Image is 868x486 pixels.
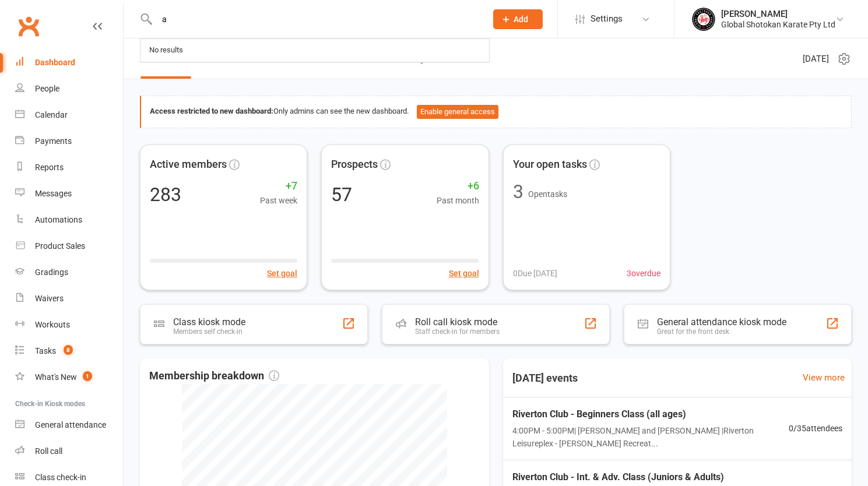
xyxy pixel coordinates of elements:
a: Automations [15,207,123,233]
div: Members self check-in [173,327,245,336]
a: Gradings [15,259,123,286]
a: People [15,76,123,102]
button: Add [493,9,543,29]
div: Staff check-in for members [415,327,500,336]
span: +6 [437,178,479,195]
div: Payments [35,136,72,146]
a: View more [803,371,845,385]
span: Prospects [331,156,378,173]
a: Workouts [15,312,123,338]
div: Only admins can see the new dashboard. [150,105,842,119]
div: Product Sales [35,241,85,251]
span: 4:00PM - 5:00PM | [PERSON_NAME] and [PERSON_NAME] | Riverton Leisureplex - [PERSON_NAME] Recreat... [512,424,789,450]
div: Class check-in [35,473,86,482]
div: Tasks [35,346,56,355]
div: Great for the front desk [657,327,786,336]
div: General attendance [35,420,106,429]
div: Waivers [35,294,64,303]
div: Workouts [35,320,70,329]
div: Dashboard [35,58,75,67]
span: 8 [64,345,73,355]
button: Set goal [267,267,297,280]
span: 1 [83,371,92,381]
span: Membership breakdown [149,368,279,385]
span: 3 overdue [627,267,660,280]
div: No results [146,42,187,59]
div: Roll call [35,446,62,456]
a: Waivers [15,286,123,312]
div: Reports [35,163,64,172]
div: Calendar [35,110,68,119]
span: +7 [260,178,297,195]
button: Set goal [449,267,479,280]
div: General attendance kiosk mode [657,316,786,327]
a: Messages [15,181,123,207]
span: Add [514,15,528,24]
div: 3 [513,182,523,201]
div: Global Shotokan Karate Pty Ltd [721,19,835,30]
button: Enable general access [417,105,498,119]
a: Tasks 8 [15,338,123,364]
input: Search... [153,11,478,27]
div: [PERSON_NAME] [721,9,835,19]
div: Roll call kiosk mode [415,316,500,327]
a: What's New1 [15,364,123,390]
div: Class kiosk mode [173,316,245,327]
span: Past week [260,194,297,207]
span: Riverton Club - Beginners Class (all ages) [512,407,789,422]
a: General attendance kiosk mode [15,412,123,438]
a: Product Sales [15,233,123,259]
span: Past month [437,194,479,207]
div: Gradings [35,267,68,277]
span: Your open tasks [513,156,587,173]
span: Riverton Club - Int. & Adv. Class (Juniors & Adults) [512,470,789,485]
a: Payments [15,128,123,154]
a: Calendar [15,102,123,128]
a: Roll call [15,438,123,464]
a: Dashboard [15,50,123,76]
span: Open tasks [528,189,567,199]
span: [DATE] [803,52,829,66]
img: thumb_image1750234934.png [692,8,715,31]
strong: Access restricted to new dashboard: [150,107,273,115]
span: 0 / 35 attendees [789,422,842,435]
div: What's New [35,372,77,382]
span: Settings [591,6,623,32]
div: 283 [150,185,181,204]
div: Automations [35,215,82,224]
h3: [DATE] events [503,368,587,389]
div: 57 [331,185,352,204]
a: Reports [15,154,123,181]
span: Active members [150,156,227,173]
span: 0 Due [DATE] [513,267,557,280]
div: People [35,84,59,93]
a: Clubworx [14,12,43,41]
div: Messages [35,189,72,198]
